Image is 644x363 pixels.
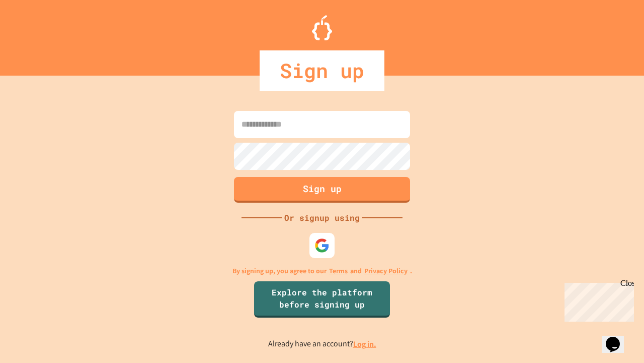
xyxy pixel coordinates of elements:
[254,281,390,318] a: Explore the platform before signing up
[260,50,384,91] div: Sign up
[268,338,376,350] p: Already have an account?
[353,339,376,349] a: Log in.
[329,266,348,276] a: Terms
[232,266,412,276] p: By signing up, you agree to our and .
[364,266,408,276] a: Privacy Policy
[602,323,634,353] iframe: chat widget
[314,238,330,253] img: google-icon.svg
[312,15,332,40] img: Logo.svg
[234,177,410,203] button: Sign up
[4,4,69,64] div: Chat with us now!Close
[560,279,634,322] iframe: chat widget
[282,212,362,224] div: Or signup using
